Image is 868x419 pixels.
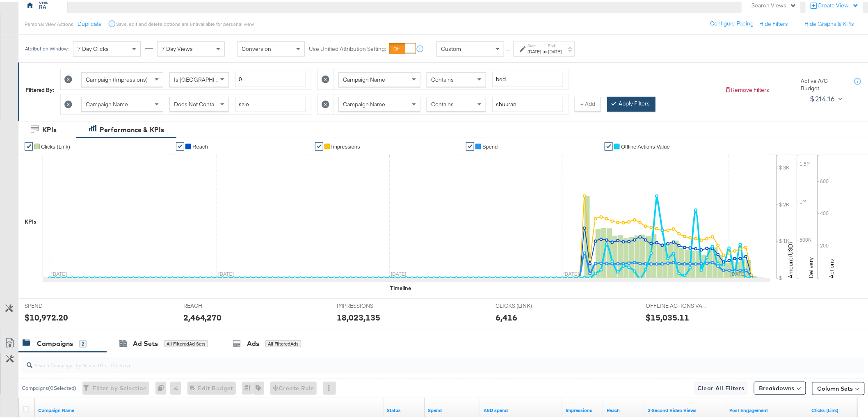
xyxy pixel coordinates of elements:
[337,310,380,322] div: 18,023,135
[25,85,54,92] div: Filtered By:
[247,337,259,347] div: Ads
[754,380,806,393] button: Breakdowns
[183,300,245,308] span: REACH
[828,257,836,277] text: Actions
[337,300,398,308] span: IMPRESSIONS
[705,15,760,30] button: Configure Pacing
[235,70,306,85] input: Enter a number
[605,141,613,149] a: ✔
[162,44,193,51] span: 7 Day Views
[812,380,865,394] button: Column Sets
[100,124,164,133] div: Performance & KPIs
[174,99,219,106] span: Does Not Contain
[697,382,745,392] span: Clear All Filters
[343,99,385,106] span: Campaign Name
[801,76,846,91] div: Active A/C Budget
[42,124,57,133] div: KPIs
[808,256,815,277] text: Delivery
[39,2,47,9] div: RA
[25,141,33,149] a: ✔
[79,339,87,346] div: 2
[648,405,723,412] a: The number of times your video was viewed for 3 seconds or more.
[466,141,474,149] a: ✔
[309,44,386,51] label: Use Unified Attribution Setting:
[176,141,184,149] a: ✔
[607,95,656,110] button: Apply Filters
[315,141,323,149] a: ✔
[331,142,360,148] span: Impressions
[183,310,222,322] div: 2,464,270
[810,91,835,103] div: $214.16
[548,41,562,47] label: End:
[242,44,271,51] span: Conversion
[22,383,76,390] div: Campaigns ( 0 Selected)
[528,41,541,47] label: Start:
[235,95,306,110] input: Enter a search term
[25,216,37,224] div: KPIs
[575,95,601,110] button: + Add
[646,310,690,322] div: $15,035.11
[133,337,158,347] div: Ad Sets
[86,74,148,82] span: Campaign (Impressions)
[37,337,73,347] div: Campaigns
[78,18,102,26] button: Duplicate
[730,405,805,412] a: The number of actions related to your Page's posts as a result of your ad.
[528,47,541,53] div: [DATE]
[32,352,787,368] input: Search Campaigns by Name, ID or Objective
[431,74,454,82] span: Contains
[621,142,670,148] span: Offline Actions Value
[492,70,563,85] input: Enter a search term
[428,405,477,412] a: The total amount spent to date.
[25,44,69,50] div: Attribution Window:
[484,405,559,412] a: 3.6725
[38,405,380,412] a: Your campaign name.
[607,405,641,412] a: The number of people your ad was served to.
[694,380,748,393] button: Clear All Filters
[41,142,70,148] span: Clicks (Link)
[541,47,548,53] strong: to
[805,18,854,26] button: Hide Graphs & KPIs
[25,310,68,322] div: $10,972.20
[192,142,208,148] span: Reach
[725,85,770,92] button: Remove Filters
[387,405,421,412] a: Shows the current state of your Ad Campaign.
[760,18,788,26] button: Hide Filters
[505,47,513,50] span: ↑
[482,142,498,148] span: Spend
[155,380,170,393] div: 0
[25,300,86,308] span: SPEND
[807,91,845,104] button: $214.16
[548,47,562,53] div: [DATE]
[787,240,795,277] text: Amount (USD)
[390,283,411,291] div: Timeline
[431,99,454,106] span: Contains
[343,74,385,82] span: Campaign Name
[496,310,517,322] div: 6,416
[496,300,557,308] span: CLICKS (LINK)
[25,19,74,26] div: Personal View Actions:
[492,95,563,110] input: Enter a search term
[174,74,237,82] span: Is [GEOGRAPHIC_DATA]
[646,300,708,308] span: OFFLINE ACTIONS VALUE
[566,405,600,412] a: The number of times your ad was served. On mobile apps an ad is counted as served the first time ...
[86,99,128,106] span: Campaign Name
[78,44,109,51] span: 7 Day Clicks
[265,339,301,346] div: All Filtered Ads
[116,19,254,26] div: Save, edit and delete options are unavailable for personal view.
[441,44,461,51] span: Custom
[164,339,208,346] div: All Filtered Ad Sets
